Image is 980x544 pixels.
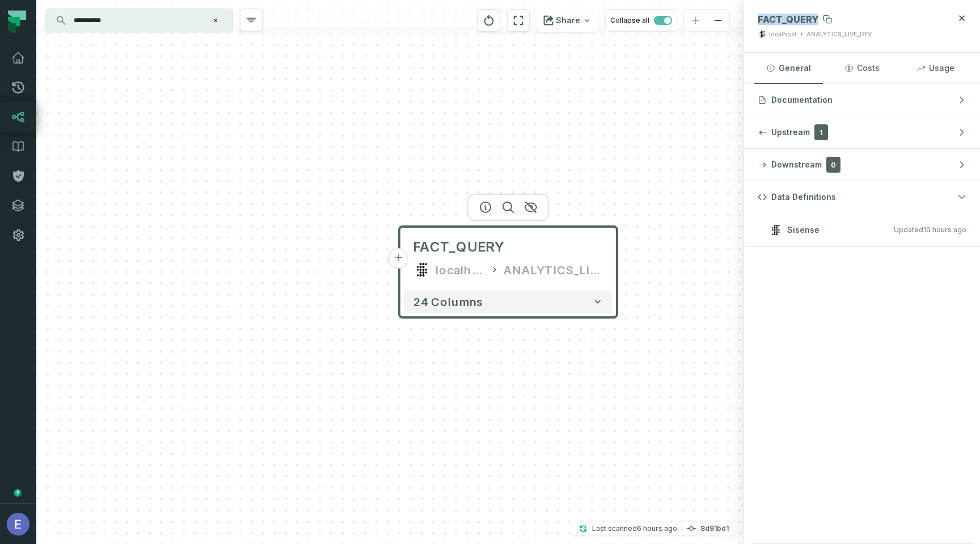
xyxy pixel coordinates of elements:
[744,149,980,181] button: Downstream0
[707,10,729,32] button: zoom out
[744,84,980,116] button: Documentation
[7,513,29,535] img: avatar of Elisheva Lapid
[827,53,896,83] button: Costs
[592,523,677,534] p: Last scanned
[771,191,836,203] span: Data Definitions
[637,524,677,533] relative-time: Sep 15, 2025, 4:56 AM GMT+3
[894,225,966,234] span: Updated
[210,15,221,26] button: Clear search query
[605,9,677,32] button: Collapse all
[572,522,736,535] button: Last scanned[DATE] 4:56:55 AM8d91bd1
[744,116,980,148] button: Upstream1
[771,127,810,138] span: Upstream
[771,159,822,170] span: Downstream
[537,9,598,32] button: Share
[504,261,603,279] div: ANALYTICS_LIVE_DEV
[436,261,485,279] div: localhost
[814,124,828,140] span: 1
[413,295,483,308] span: 24 columns
[758,14,818,25] span: FACT_QUERY
[787,224,820,236] span: Sisense
[771,94,833,106] span: Documentation
[923,225,966,234] relative-time: Sep 15, 2025, 1:03 AM GMT+3
[806,30,872,39] div: ANALYTICS_LIVE_DEV
[700,525,729,532] h4: 8d91bd1
[769,30,796,39] div: localhost
[744,181,980,213] button: Data Definitions
[901,53,970,83] button: Usage
[388,248,409,269] button: +
[754,53,823,83] button: General
[758,222,966,237] button: SisenseUpdated[DATE] 1:03:55 AM
[413,238,505,256] span: FACT_QUERY
[12,488,23,498] div: Tooltip anchor
[826,157,840,173] span: 0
